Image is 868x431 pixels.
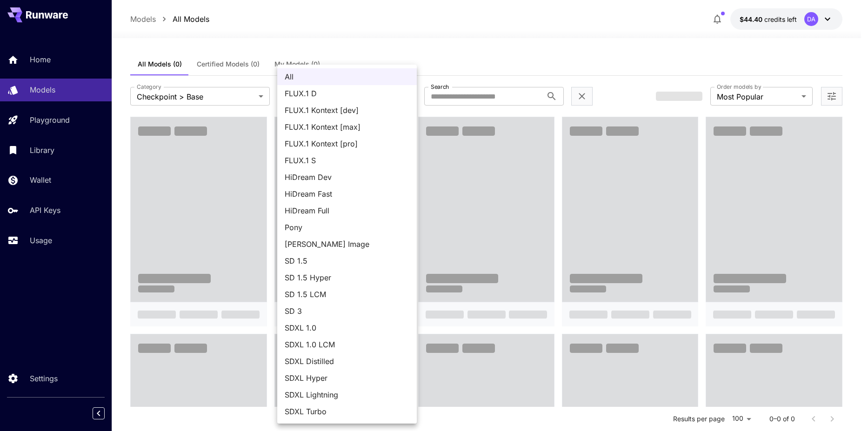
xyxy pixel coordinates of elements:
span: All [285,71,409,82]
span: HiDream Dev [285,172,409,183]
span: Pony [285,222,409,233]
span: FLUX.1 Kontext [pro] [285,138,409,149]
span: SD 3 [285,305,409,317]
span: FLUX.1 Kontext [dev] [285,105,409,116]
span: HiDream Full [285,205,409,216]
span: SD 1.5 [285,255,409,266]
span: SDXL 1.0 LCM [285,339,409,350]
span: HiDream Fast [285,188,409,199]
span: SD 1.5 LCM [285,289,409,300]
span: SDXL Hyper [285,372,409,384]
span: FLUX.1 Kontext [max] [285,121,409,133]
span: SDXL Turbo [285,406,409,417]
span: FLUX.1 D [285,88,409,99]
span: SDXL 1.0 [285,322,409,333]
span: SDXL Lightning [285,389,409,400]
span: SDXL Distilled [285,356,409,367]
span: FLUX.1 S [285,155,409,166]
span: [PERSON_NAME] Image [285,239,409,250]
span: SD 1.5 Hyper [285,272,409,283]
